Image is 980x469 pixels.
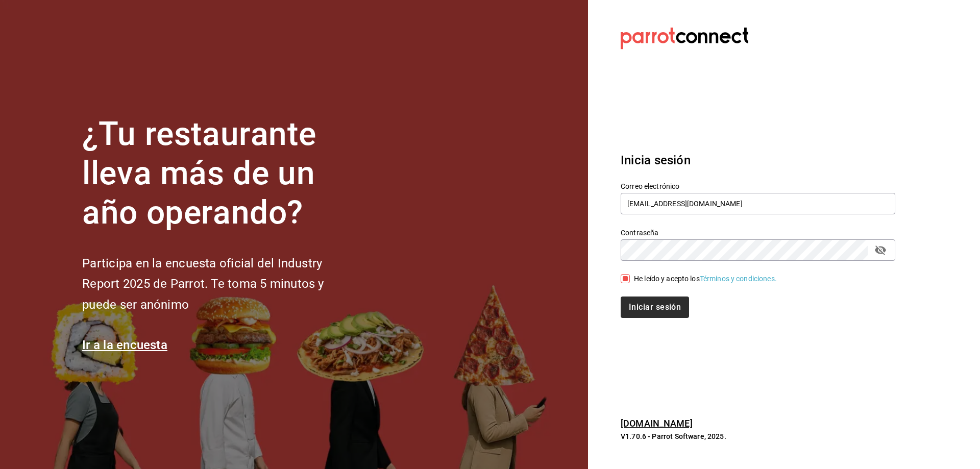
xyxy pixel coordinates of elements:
[872,241,889,259] button: passwordField
[621,418,693,429] a: [DOMAIN_NAME]
[621,431,895,441] p: V1.70.6 - Parrot Software, 2025.
[621,297,689,318] button: Iniciar sesión
[621,193,895,214] input: Ingresa tu correo electrónico
[82,115,358,232] h1: ¿Tu restaurante lleva más de un año operando?
[621,151,895,169] h3: Inicia sesión
[82,338,167,352] a: Ir a la encuesta
[82,253,358,315] h2: Participa en la encuesta oficial del Industry Report 2025 de Parrot. Te toma 5 minutos y puede se...
[621,183,895,190] label: Correo electrónico
[634,274,777,284] div: He leído y acepto los
[621,229,895,236] label: Contraseña
[700,275,777,283] a: Términos y condiciones.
